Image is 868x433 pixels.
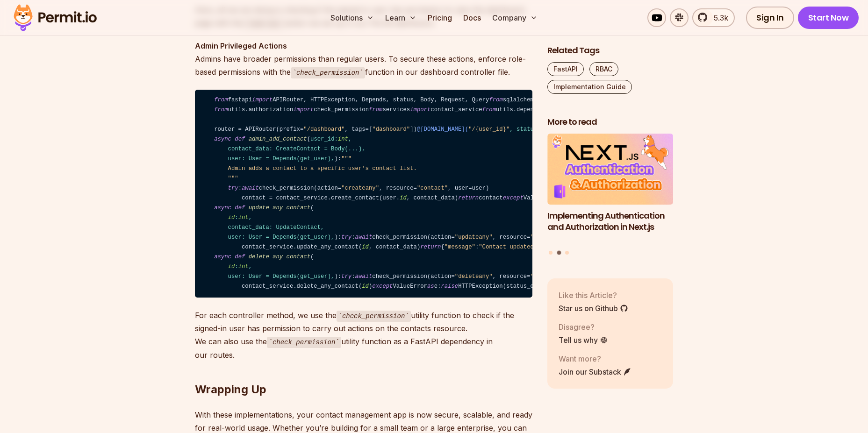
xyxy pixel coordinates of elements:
[235,136,245,142] span: def
[559,302,628,313] a: Star us on Github
[557,250,561,255] button: Go to slide 2
[488,8,541,27] button: Company
[238,214,249,221] span: int
[417,126,640,133] span: @[DOMAIN_NAME]( )
[300,273,328,280] span: get_user
[503,195,524,201] span: except
[381,8,420,27] button: Learn
[589,62,618,76] a: RBAC
[468,126,509,133] span: "/{user_id}"
[531,234,561,241] span: "contact"
[369,106,382,113] span: from
[445,244,475,250] span: "message"
[341,273,352,280] span: try
[400,195,407,201] span: id
[214,205,231,211] span: async
[195,39,532,79] p: Admins have broader permissions than regular users. To secure these actions, enforce role-based p...
[547,134,674,205] img: Implementing Authentication and Authorization in Next.js
[214,97,228,103] span: from
[372,283,393,290] span: except
[746,7,794,29] a: Sign In
[291,67,365,78] code: check_permission
[249,136,307,142] span: admin_add_contact
[692,8,735,27] a: 5.3k
[355,234,373,241] span: await
[235,254,245,260] span: def
[565,250,569,254] button: Go to slide 3
[201,263,335,280] span: : , user: User = Depends( ),
[531,273,561,280] span: "contact"
[235,205,245,211] span: def
[417,185,448,192] span: "contact"
[547,45,674,57] h2: Related Tags
[798,7,859,29] a: Start Now
[214,136,231,142] span: async
[559,366,631,377] a: Join our Substack
[459,8,485,27] a: Docs
[293,106,314,113] span: import
[252,97,273,103] span: import
[372,126,410,133] span: "dashboard"
[214,106,228,113] span: from
[549,250,552,254] button: Go to slide 1
[479,244,582,250] span: "Contact updated successfully"
[427,283,434,290] span: as
[338,136,348,142] span: int
[195,41,287,50] strong: Admin Privileged Actions
[341,234,352,241] span: try
[362,244,369,250] span: id
[195,345,532,397] h2: Wrapping Up
[327,8,378,27] button: Solutions
[489,97,502,103] span: from
[341,185,379,192] span: "createany"
[547,134,674,256] div: Posts
[559,321,608,332] p: Disagree?
[468,126,637,133] span: , status_code=status.HTTP_201_CREATED
[195,90,532,298] code: fastapi APIRouter, HTTPException, Depends, status, Body, Request, Query sqlalchemy.orm Session ty...
[424,8,456,27] a: Pricing
[214,254,231,260] span: async
[242,185,259,192] span: await
[238,263,249,270] span: int
[228,214,235,221] span: id
[559,334,608,345] a: Tell us why
[482,106,496,113] span: from
[559,353,631,364] p: Want more?
[201,136,366,162] span: user_id: , contact_data: CreateContact = Body( ), user: User = Depends( ),
[228,185,238,192] span: try
[458,195,479,201] span: return
[348,146,359,152] span: ...
[300,156,328,162] span: get_user
[303,126,344,133] span: "/dashboard"
[547,134,674,245] li: 2 of 3
[410,106,430,113] span: import
[249,205,310,211] span: update_any_contact
[455,273,493,280] span: "deleteany"
[455,234,493,241] span: "updateany"
[547,62,584,76] a: FastAPI
[337,311,411,322] code: check_permission
[559,289,628,300] p: Like this Article?
[708,12,728,23] span: 5.3k
[547,116,674,128] h2: More to read
[195,309,532,362] p: For each controller method, we use the utility function to check if the signed-in user has permis...
[441,283,458,290] span: raise
[228,263,235,270] span: id
[201,214,335,241] span: : , contact_data: UpdateContact, user: User = Depends( ),
[420,244,441,250] span: return
[267,337,341,348] code: check_permission
[547,210,674,233] h3: Implementing Authentication and Authorization in Next.js
[547,80,632,94] a: Implementation Guide
[9,2,101,34] img: Permit logo
[201,156,417,182] span: """ Admin adds a contact to a specific user's contact list. """
[362,283,369,290] span: id
[355,273,373,280] span: await
[300,234,328,241] span: get_user
[249,254,310,260] span: delete_any_contact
